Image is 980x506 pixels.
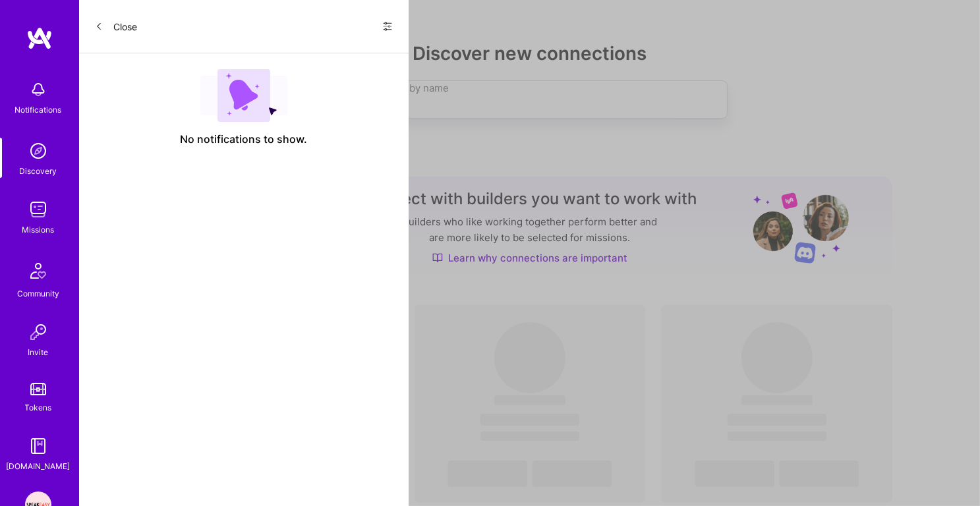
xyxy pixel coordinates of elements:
[25,401,52,414] div: Tokens
[28,345,49,359] div: Invite
[15,103,62,117] div: Notifications
[25,76,51,103] img: bell
[17,287,59,300] div: Community
[22,223,55,237] div: Missions
[25,138,51,164] img: discovery
[200,69,287,122] img: empty
[26,26,53,50] img: logo
[181,132,308,146] span: No notifications to show.
[25,433,51,459] img: guide book
[95,16,137,37] button: Close
[25,196,51,223] img: teamwork
[20,164,57,178] div: Discovery
[22,255,54,287] img: Community
[7,459,71,473] div: [DOMAIN_NAME]
[25,319,51,345] img: Invite
[30,383,46,395] img: tokens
